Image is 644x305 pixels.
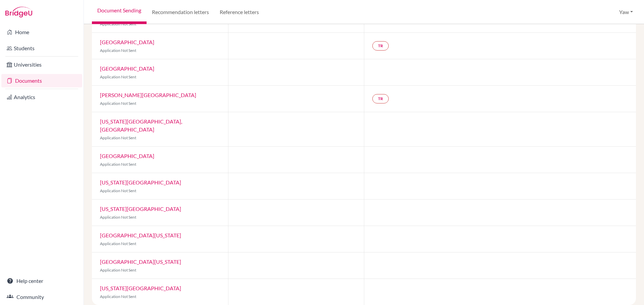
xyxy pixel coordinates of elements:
a: Community [1,290,82,304]
span: Application Not Sent [100,294,136,299]
span: Application Not Sent [100,101,136,106]
span: Application Not Sent [100,188,136,193]
button: Yaw [616,6,636,18]
span: Application Not Sent [100,268,136,273]
span: Application Not Sent [100,21,136,26]
span: Application Not Sent [100,48,136,53]
span: Application Not Sent [100,135,136,140]
a: [GEOGRAPHIC_DATA] [100,39,154,45]
span: Application Not Sent [100,74,136,79]
a: TR [372,94,389,103]
a: [US_STATE][GEOGRAPHIC_DATA] [100,285,181,291]
a: [US_STATE][GEOGRAPHIC_DATA], [GEOGRAPHIC_DATA] [100,118,182,133]
span: Application Not Sent [100,241,136,246]
a: Analytics [1,90,82,104]
a: [GEOGRAPHIC_DATA] [100,153,154,159]
a: Help center [1,274,82,288]
a: [GEOGRAPHIC_DATA] [100,65,154,72]
a: Universities [1,58,82,71]
a: [GEOGRAPHIC_DATA][US_STATE] [100,258,181,265]
a: Students [1,42,82,55]
a: [PERSON_NAME][GEOGRAPHIC_DATA] [100,92,196,98]
img: Bridge-U [5,7,32,17]
a: TR [372,41,389,51]
a: Documents [1,74,82,87]
a: [US_STATE][GEOGRAPHIC_DATA] [100,179,181,185]
a: Home [1,25,82,39]
span: Application Not Sent [100,215,136,220]
a: [US_STATE][GEOGRAPHIC_DATA] [100,206,181,212]
span: Application Not Sent [100,162,136,167]
a: [GEOGRAPHIC_DATA][US_STATE] [100,232,181,238]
